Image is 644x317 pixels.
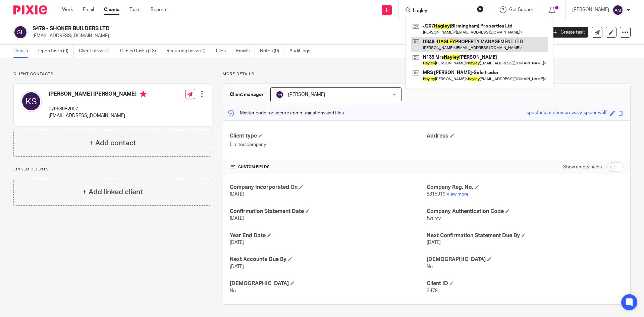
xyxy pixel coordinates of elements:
[166,45,211,58] a: Recurring tasks (0)
[509,7,535,12] span: Get Support
[230,192,244,197] span: [DATE]
[13,5,47,14] img: Pixie
[13,167,212,172] p: Linked clients
[572,6,609,13] p: [PERSON_NAME]
[427,208,624,215] h4: Company Authentication Code
[151,6,167,13] a: Reports
[120,45,161,58] a: Closed tasks (13)
[13,45,33,58] a: Details
[427,288,438,293] span: S479
[446,192,469,197] a: View more
[427,232,624,239] h4: Next Confirmation Statement Due By
[230,208,427,215] h4: Confirmation Statement Date
[230,184,427,191] h4: Company Incorporated On
[612,5,623,15] img: svg%3E
[477,6,484,12] button: Clear
[223,71,631,77] p: More details
[427,192,445,197] span: 8815919
[230,232,427,239] h4: Year End Date
[49,91,147,99] h4: [PERSON_NAME] [PERSON_NAME]
[38,45,74,58] a: Open tasks (0)
[216,45,231,58] a: Files
[563,164,602,170] label: Show empty fields
[33,33,539,39] p: [EMAIL_ADDRESS][DOMAIN_NAME]
[230,91,264,98] h3: Client manager
[13,25,28,39] img: svg%3E
[62,6,73,13] a: Work
[20,91,42,112] img: svg%3E
[427,264,433,269] span: No
[49,106,147,112] p: 07968982007
[228,110,344,116] p: Master code for secure communications and files
[83,6,94,13] a: Email
[230,216,244,221] span: [DATE]
[230,133,427,140] h4: Client type
[83,187,143,197] h4: + Add linked client
[230,164,427,170] h4: CUSTOM FIELDS
[230,141,427,148] p: Limited company
[230,240,244,245] span: [DATE]
[33,25,438,32] h2: S479 - SHOKER BUILDERS LTD
[288,92,325,97] span: [PERSON_NAME]
[230,288,236,293] span: No
[140,91,147,97] i: Primary
[230,264,244,269] span: [DATE]
[289,45,315,58] a: Audit logs
[412,8,473,14] input: Search
[427,240,441,245] span: [DATE]
[104,6,119,13] a: Clients
[129,6,141,13] a: Team
[236,45,255,58] a: Emails
[230,256,427,263] h4: Next Accounts Due By
[13,71,212,77] p: Client contacts
[527,109,607,117] div: spectacular-crimson-wavy-spider-wolf
[49,112,147,119] p: [EMAIL_ADDRESS][DOMAIN_NAME]
[230,280,427,287] h4: [DEMOGRAPHIC_DATA]
[427,216,441,221] span: fwtlmv
[427,280,624,287] h4: Client ID
[79,45,115,58] a: Client tasks (0)
[427,133,624,140] h4: Address
[427,256,624,263] h4: [DEMOGRAPHIC_DATA]
[276,91,284,99] img: svg%3E
[89,138,136,148] h4: + Add contact
[549,27,588,38] a: Create task
[260,45,284,58] a: Notes (0)
[427,184,624,191] h4: Company Reg. No.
